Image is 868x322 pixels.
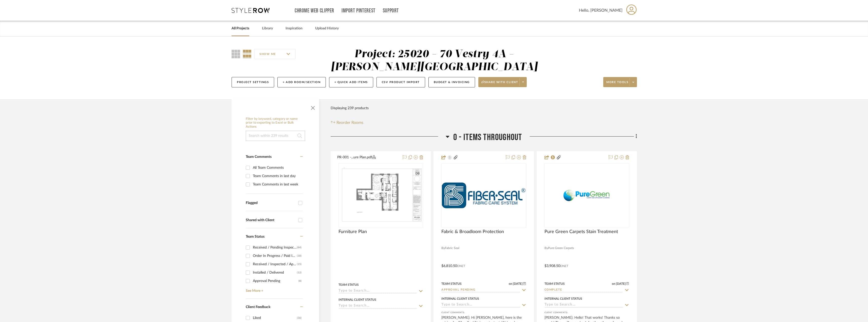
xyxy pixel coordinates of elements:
[441,246,445,251] span: By
[338,229,367,235] span: Furniture Plan
[297,252,301,260] div: (30)
[297,269,301,277] div: (12)
[339,167,423,223] img: Furniture Plan
[297,314,301,322] div: (36)
[376,77,425,87] button: CSV Product Import
[336,120,363,126] span: Reorder Rooms
[253,269,297,277] div: Installed / Delivered
[441,288,520,293] input: Type to Search…
[232,25,249,32] a: All Projects
[342,9,375,13] a: Import Pinterest
[555,164,618,227] img: Pure Green Carpets Stain Treatment
[544,296,582,301] div: Internal Client Status
[253,164,301,172] div: All Team Comments
[442,182,525,208] img: Fabric & Broadloom Protection
[338,282,359,287] div: Team Status
[445,246,459,251] span: Fabric Seal
[286,25,303,32] a: Inspiration
[277,77,326,87] button: + Add Room/Section
[331,120,363,126] button: Reorder Rooms
[253,277,298,285] div: Approval Pending
[246,235,265,238] span: Team Status
[544,303,623,308] input: Type to Search…
[512,282,523,286] span: [DATE]
[253,260,297,268] div: Received / Inspected / Approved
[478,77,527,87] button: Share with client
[338,304,417,309] input: Type to Search…
[441,281,462,286] div: Team Status
[612,282,615,285] span: on
[297,243,301,252] div: (84)
[308,102,318,112] button: Close
[544,281,565,286] div: Team Status
[338,289,417,294] input: Type to Search…
[441,229,504,235] span: Fabric & Broadloom Protection
[544,246,548,251] span: By
[441,296,479,301] div: Internal Client Status
[315,25,339,32] a: Upload History
[262,25,273,32] a: Library
[383,9,399,13] a: Support
[329,77,373,87] button: + Quick Add Items
[544,229,618,235] span: Pure Green Carpets Stain Treatment
[253,172,301,180] div: Team Comments in last day
[579,7,622,13] span: Hello, [PERSON_NAME]
[509,282,512,285] span: on
[481,80,518,88] span: Share with client
[428,77,475,87] button: Budget & Invoicing
[246,305,270,309] span: Client Feedback
[603,77,637,87] button: More tools
[246,117,305,129] h6: Filter by keyword, category or name prior to exporting to Excel or Bulk Actions
[253,243,297,252] div: Received / Pending Inspection
[337,155,400,161] button: PR-001 -...ure Plan.pdf
[232,77,274,87] button: Project Settings
[246,201,296,205] div: Flagged
[298,277,301,285] div: (8)
[246,131,305,141] input: Search within 239 results
[338,297,376,302] div: Internal Client Status
[297,260,301,268] div: (15)
[253,314,297,322] div: Liked
[246,218,296,222] div: Shared with Client
[548,246,574,251] span: Pure Green Carpets
[331,49,538,72] div: Project: 25020 - 70 Vestry 4A - [PERSON_NAME][GEOGRAPHIC_DATA]
[544,288,623,293] input: Type to Search…
[253,180,301,188] div: Team Comments in last week
[246,155,272,159] span: Team Comments
[244,285,303,293] a: See More +
[453,132,522,143] span: 0 - Items Throughout
[615,282,626,286] span: [DATE]
[441,303,520,308] input: Type to Search…
[606,80,628,88] span: More tools
[295,9,334,13] a: Chrome Web Clipper
[253,252,297,260] div: Order In Progress / Paid In Full w/ Freight, No Balance due
[331,103,369,113] div: Displaying 239 products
